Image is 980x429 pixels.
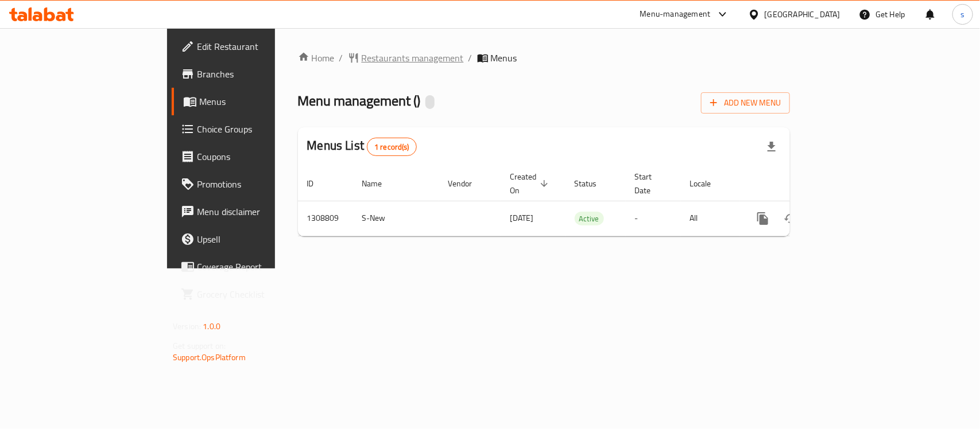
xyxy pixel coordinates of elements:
[173,350,246,365] a: Support.OpsPlatform
[348,51,464,65] a: Restaurants management
[298,88,421,114] span: Menu management ( )
[172,225,331,253] a: Upsell
[307,177,329,190] span: ID
[172,33,331,60] a: Edit Restaurant
[307,137,417,156] h2: Menus List
[765,8,840,21] div: [GEOGRAPHIC_DATA]
[197,150,321,163] span: Coupons
[362,51,464,65] span: Restaurants management
[749,205,777,232] button: more
[777,205,804,232] button: Change Status
[197,40,321,53] span: Edit Restaurant
[468,51,472,65] li: /
[197,122,321,136] span: Choice Groups
[172,170,331,198] a: Promotions
[353,201,439,236] td: S-New
[740,166,869,201] th: Actions
[510,170,552,197] span: Created On
[510,210,534,225] span: [DATE]
[681,201,740,236] td: All
[960,8,964,21] span: s
[701,92,790,114] button: Add New Menu
[367,142,416,153] span: 1 record(s)
[710,96,781,110] span: Add New Menu
[362,177,397,190] span: Name
[172,280,331,308] a: Grocery Checklist
[448,177,487,190] span: Vendor
[172,143,331,170] a: Coupons
[197,232,321,246] span: Upsell
[172,115,331,143] a: Choice Groups
[626,201,681,236] td: -
[173,319,201,334] span: Version:
[491,51,517,65] span: Menus
[298,51,790,65] nav: breadcrumb
[197,205,321,219] span: Menu disclaimer
[172,253,331,280] a: Coverage Report
[640,7,711,21] div: Menu-management
[199,95,321,108] span: Menus
[197,67,321,81] span: Branches
[172,88,331,115] a: Menus
[197,177,321,191] span: Promotions
[367,138,417,156] div: Total records count
[172,198,331,225] a: Menu disclaimer
[203,319,220,334] span: 1.0.0
[575,177,612,190] span: Status
[173,338,226,353] span: Get support on:
[690,177,726,190] span: Locale
[758,133,785,161] div: Export file
[635,170,667,197] span: Start Date
[298,166,869,236] table: enhanced table
[197,287,321,301] span: Grocery Checklist
[172,60,331,88] a: Branches
[339,51,343,65] li: /
[575,212,604,225] span: Active
[197,260,321,274] span: Coverage Report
